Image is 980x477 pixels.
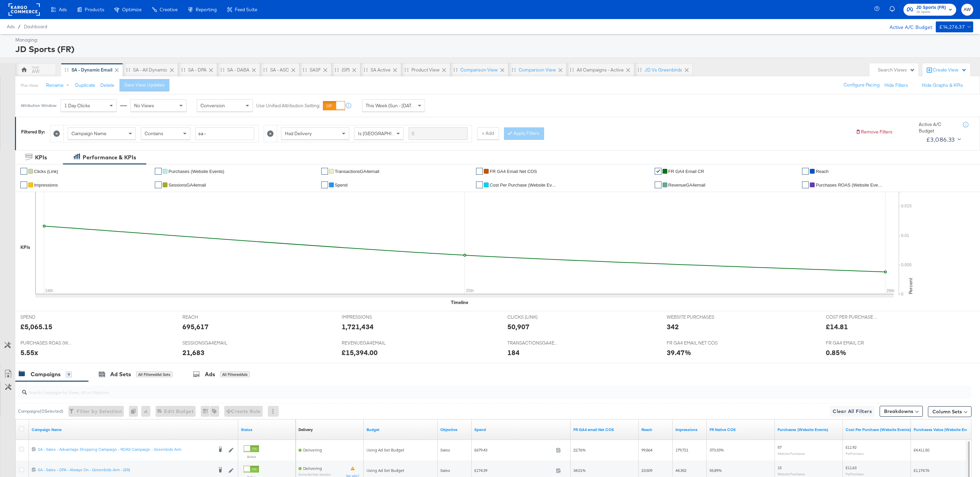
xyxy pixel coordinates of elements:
[335,182,348,188] span: Spend
[220,68,224,71] div: Drag to reorder tab
[59,7,67,12] span: Ads
[839,79,884,91] button: Configure Pacing
[342,67,350,73] div: (SP)
[168,182,206,188] span: SessionsGA4email
[802,168,809,175] a: ✔
[366,447,435,453] div: Using Ad Set Budget
[298,427,313,432] a: Reflects the ability of your Ad Campaign to achieve delivery based on ad states, schedule and bud...
[573,468,586,473] span: 34.01%
[846,427,911,432] a: The average cost for each purchase tracked by your Custom Audience pixel on your website after pe...
[155,181,162,188] a: ✔
[110,370,131,378] div: Ad Sets
[490,169,537,174] span: FR GA4 email Net COS
[641,447,652,452] span: 99,864
[366,427,435,432] a: The maximum amount you're willing to spend on your ads, on average each day or over the lifetime ...
[21,129,45,135] div: Filtered By:
[440,427,469,432] a: Your campaign's objective.
[34,169,58,174] span: Clicks (Link)
[298,473,330,476] sub: Some Ad Sets Inactive
[20,314,71,320] span: SPEND
[846,451,864,456] sub: Per Purchase
[638,68,641,71] div: Drag to reorder tab
[778,427,840,432] a: The number of times a purchase was made tracked by your Custom Audience pixel on your website aft...
[440,447,450,452] span: Sales
[205,370,215,378] div: Ads
[20,244,30,251] div: KPIs
[182,322,209,332] div: 695,617
[18,408,63,414] div: Campaigns ( 0 Selected)
[200,102,225,109] span: Conversion
[20,322,52,332] div: £5,065.15
[256,102,320,109] label: Use Unified Attribution Setting:
[145,130,163,137] span: Contains
[668,169,704,174] span: FR GA4 email CR
[490,182,558,188] span: Cost Per Purchase (Website Events)
[846,445,856,450] span: £11.92
[20,340,71,346] span: PURCHASES ROAS (WEBSITE EVENTS)
[155,168,162,175] a: ✔
[675,427,704,432] a: The number of times your ad was served. On mobile apps an ad is counted as served the first time ...
[38,467,213,473] div: SA - Sales - DPA - Always On - Greenbids Arm - (SR)
[342,340,393,346] span: REVENUEGA4EMAIL
[100,82,114,89] button: Delete
[263,68,267,71] div: Drag to reorder tab
[675,468,686,473] span: 44,352
[914,447,929,452] span: £4,411.50
[321,181,328,188] a: ✔
[65,68,68,71] div: Drag to reorder tab
[136,371,173,378] div: All Filtered Ad Sets
[20,181,27,188] a: ✔
[667,322,679,332] div: 342
[32,427,235,432] a: Your campaign name.
[675,447,688,452] span: 179,721
[667,314,718,320] span: WEBSITE PURCHASES
[38,467,213,474] a: SA - Sales - DPA - Always On - Greenbids Arm - (SR)
[709,468,722,473] span: 55.89%
[364,68,367,71] div: Drag to reorder tab
[66,371,72,378] div: 9
[928,406,971,417] button: Column Sets
[195,127,254,140] input: Enter a search term
[20,168,27,175] a: ✔
[122,7,142,12] span: Optimize
[24,24,47,29] a: Dashboard
[577,67,624,73] div: All Campaigns - Active
[405,68,408,71] div: Drag to reorder tab
[512,68,516,71] div: Drag to reorder tab
[668,182,705,188] span: RevenueGA4email
[64,102,90,109] span: 1 Day Clicks
[321,168,328,175] a: ✔
[35,154,47,161] div: KPIs
[358,130,410,137] span: Is [GEOGRAPHIC_DATA]
[20,103,57,108] div: Attribution Window:
[182,348,205,357] div: 21,683
[519,67,556,73] div: Comparison View
[826,314,877,320] span: COST PER PURCHASE (WEBSITE EVENTS)
[31,370,61,378] div: Campaigns
[371,67,391,73] div: SA Active
[298,427,313,432] div: Delivery
[303,68,307,71] div: Drag to reorder tab
[15,37,971,43] div: Managing:
[924,134,962,145] button: £3,086.33
[32,68,39,75] div: AW
[366,468,435,473] div: Using Ad Set Budget
[75,82,95,89] button: Duplicate
[83,154,136,161] div: Performance & KPIs
[411,67,440,73] div: Product View
[830,406,875,417] button: Clear All Filters
[908,278,914,294] text: Percent
[134,102,154,109] span: No Views
[285,130,312,137] span: Had Delivery
[477,127,499,140] button: + Add
[507,322,529,332] div: 50,907
[507,314,558,320] span: CLICKS (LINK)
[816,169,829,174] span: Reach
[709,447,724,452] span: 373.33%
[570,68,574,71] div: Drag to reorder tab
[476,168,483,175] a: ✔
[778,465,782,470] span: 15
[244,455,259,459] label: Active
[936,21,973,32] button: £14,276.37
